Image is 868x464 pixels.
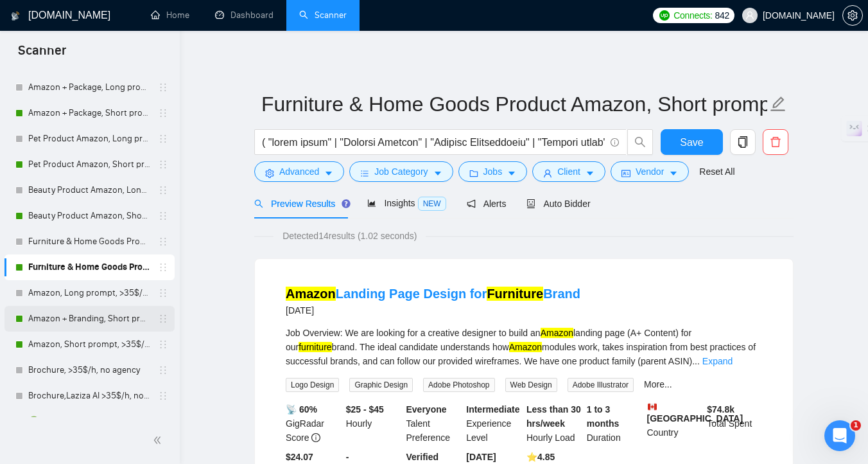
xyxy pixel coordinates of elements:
[324,168,333,178] span: caret-down
[406,452,439,462] b: Verified
[158,339,168,350] span: holder
[28,100,150,126] a: Amazon + Package, Short prompt, >35$/h, no agency
[648,402,657,411] img: 🇨🇦
[28,254,150,280] a: Furniture & Home Goods Product Amazon, Short prompt, >35$/h, no agency
[645,402,705,445] div: Country
[367,198,446,208] span: Insights
[524,402,584,445] div: Hourly Load
[28,383,150,409] a: Brochure,Laziza AI >35$/h, no agency
[261,88,767,120] input: Scanner name...
[28,306,150,332] a: Amazon + Branding, Short prompt, >35$/h, no agency
[621,168,630,178] span: idcard
[532,161,605,182] button: userClientcaret-down
[158,391,168,401] span: holder
[568,378,634,392] span: Adobe Illustrator
[526,199,535,208] span: robot
[158,365,168,375] span: holder
[507,168,516,178] span: caret-down
[464,402,524,445] div: Experience Level
[526,404,581,429] b: Less than 30 hrs/week
[254,161,344,182] button: settingAdvancedcaret-down
[360,168,369,178] span: bars
[483,165,503,179] span: Jobs
[458,161,528,182] button: folderJobscaret-down
[28,357,150,383] a: Brochure, >35$/h, no agency
[158,262,168,272] span: holder
[699,165,734,179] a: Reset All
[374,165,428,179] span: Job Category
[702,356,733,366] a: Expand
[557,165,580,179] span: Client
[404,402,464,445] div: Talent Preference
[842,5,863,26] button: setting
[158,416,168,427] span: holder
[763,129,788,155] button: delete
[611,161,689,182] button: idcardVendorcaret-down
[343,402,404,445] div: Hourly
[215,10,273,21] a: dashboardDashboard
[158,288,168,298] span: holder
[824,420,855,451] iframe: Intercom live chat
[842,10,863,21] a: setting
[299,10,347,21] a: searchScanner
[158,134,168,144] span: holder
[731,136,755,148] span: copy
[433,168,442,178] span: caret-down
[299,342,331,352] mark: furniture
[644,379,672,389] a: More...
[418,197,446,211] span: NEW
[28,152,150,177] a: Pet Product Amazon, Short prompt, >35$/h, no agency
[158,108,168,118] span: holder
[636,165,664,179] span: Vendor
[730,129,756,155] button: copy
[628,136,652,148] span: search
[707,404,734,415] b: $ 74.8k
[349,378,413,392] span: Graphic Design
[659,10,670,21] img: upwork-logo.png
[273,229,426,243] span: Detected 14 results (1.02 seconds)
[467,199,476,208] span: notification
[423,378,494,392] span: Adobe Photoshop
[8,41,76,68] span: Scanner
[286,287,580,301] a: AmazonLanding Page Design forFurnitureBrand
[661,129,723,155] button: Save
[745,11,754,20] span: user
[28,126,150,152] a: Pet Product Amazon, Long prompt, >35$/h, no agency
[505,378,557,392] span: Web Design
[28,409,150,434] a: 🟢 Flyer, Triplet, Pamphlet, Hangout >36$/h, no agency
[28,229,150,254] a: Furniture & Home Goods Product Amazon, Long prompt, >35$/h, no agency
[346,452,349,462] b: -
[647,402,743,424] b: [GEOGRAPHIC_DATA]
[286,303,580,318] div: [DATE]
[770,96,786,112] span: edit
[469,168,478,178] span: folder
[286,326,762,368] div: Job Overview: We are looking for a creative designer to build an landing page (A+ Content) for ou...
[286,378,339,392] span: Logo Design
[254,199,263,208] span: search
[28,177,150,203] a: Beauty Product Amazon, Long prompt, >35$/h, no agency
[28,203,150,229] a: Beauty Product Amazon, Short prompt, >35$/h, no agency
[153,434,166,447] span: double-left
[286,452,313,462] b: $24.07
[311,433,320,442] span: info-circle
[584,402,645,445] div: Duration
[158,159,168,170] span: holder
[586,168,595,178] span: caret-down
[851,420,861,431] span: 1
[349,161,453,182] button: barsJob Categorycaret-down
[526,199,590,209] span: Auto Bidder
[367,199,376,208] span: area-chart
[286,404,317,415] b: 📡 60%
[611,138,619,147] span: info-circle
[28,75,150,100] a: Amazon + Package, Long prompt, >35$/h, no agency
[509,342,542,352] mark: Amazon
[692,356,700,366] span: ...
[763,136,788,148] span: delete
[262,134,605,150] input: Search Freelance Jobs...
[279,165,319,179] span: Advanced
[158,185,168,195] span: holder
[673,8,712,22] span: Connects:
[466,404,519,415] b: Intermediate
[627,129,653,155] button: search
[11,6,20,26] img: logo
